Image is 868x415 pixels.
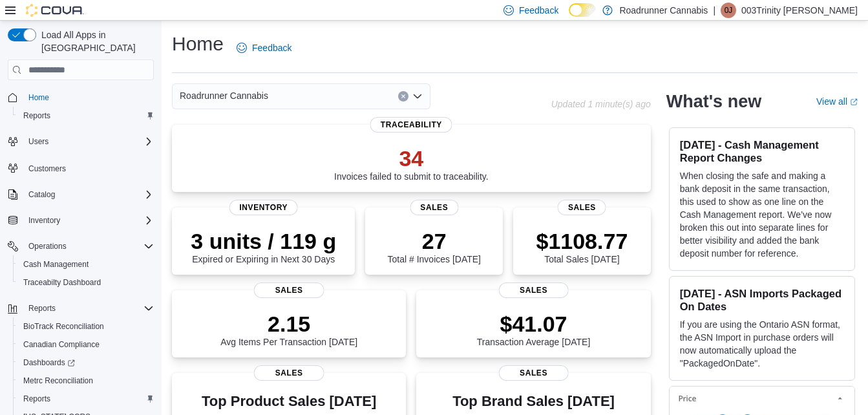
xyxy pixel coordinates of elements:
button: Canadian Compliance [13,335,159,354]
span: Home [28,92,49,103]
button: Cash Management [13,255,159,273]
span: Cash Management [23,259,89,270]
span: Roadrunner Cannabis [180,88,268,103]
a: Reports [18,391,56,407]
span: Customers [23,160,154,176]
button: Catalog [3,186,159,204]
button: Operations [3,237,159,255]
a: Metrc Reconciliation [18,373,98,388]
span: Feedback [519,4,558,17]
span: Feedback [252,41,291,54]
div: Avg Items Per Transaction [DATE] [220,311,357,347]
span: Sales [498,282,569,298]
p: If you are using the Ontario ASN format, the ASN Import in purchase orders will now automatically... [680,318,844,370]
span: Sales [410,200,458,215]
button: Home [3,88,159,107]
p: 003Trinity [PERSON_NAME] [741,3,858,18]
p: When closing the safe and making a bank deposit in the same transaction, this used to show as one... [680,169,844,260]
p: | [713,3,715,18]
button: Reports [13,390,159,408]
svg: External link [850,98,858,106]
span: Reports [23,111,50,121]
span: Traceabilty Dashboard [18,275,154,290]
button: Users [23,134,54,149]
a: Home [23,90,54,105]
button: Reports [13,107,159,125]
p: 3 units / 119 g [191,228,336,254]
p: $41.07 [477,311,591,337]
div: Total # Invoices [DATE] [388,228,481,264]
span: Sales [254,365,324,381]
span: Sales [498,365,569,381]
h3: Top Product Sales [DATE] [182,394,396,409]
span: Metrc Reconciliation [18,373,154,388]
span: Sales [558,200,606,215]
span: Traceability [370,117,452,133]
span: Home [23,89,154,105]
a: Canadian Compliance [18,337,105,352]
span: 0J [725,3,733,18]
h1: Home [172,31,224,57]
p: $1108.77 [536,228,628,254]
span: Inventory [229,200,298,215]
div: 003Trinity Jackson [721,3,736,18]
div: Transaction Average [DATE] [477,311,591,347]
h2: What's new [666,91,761,112]
span: Catalog [28,189,55,200]
span: Operations [23,239,154,254]
span: Inventory [28,215,60,226]
p: Roadrunner Cannabis [619,3,708,18]
button: Users [3,133,159,151]
a: Cash Management [18,257,94,272]
span: BioTrack Reconciliation [18,319,154,334]
span: Reports [18,391,154,407]
div: Total Sales [DATE] [536,228,628,264]
h3: [DATE] - Cash Management Report Changes [680,138,844,164]
span: Traceabilty Dashboard [23,277,101,288]
button: Metrc Reconciliation [13,372,159,390]
span: Reports [23,301,154,316]
span: Reports [28,303,56,314]
a: Dashboards [18,355,80,370]
span: Load All Apps in [GEOGRAPHIC_DATA] [36,28,154,54]
div: Expired or Expiring in Next 30 Days [191,228,336,264]
h3: [DATE] - ASN Imports Packaged On Dates [680,287,844,313]
p: Updated 1 minute(s) ago [551,99,651,109]
span: Users [23,134,154,149]
span: Operations [28,241,67,251]
span: Sales [254,282,324,298]
span: BioTrack Reconciliation [23,321,104,332]
span: Catalog [23,187,154,202]
h3: Top Brand Sales [DATE] [452,394,615,409]
button: Operations [23,239,72,254]
button: Inventory [23,213,65,228]
span: Customers [28,164,66,174]
span: Reports [23,394,50,404]
button: Customers [3,158,159,177]
span: Canadian Compliance [23,339,100,350]
span: Dashboards [23,357,75,368]
a: BioTrack Reconciliation [18,319,109,334]
button: Reports [3,299,159,317]
a: Reports [18,108,56,123]
button: Inventory [3,211,159,229]
span: Dashboards [18,355,154,370]
p: 2.15 [220,311,357,337]
button: BioTrack Reconciliation [13,317,159,335]
a: Feedback [231,35,297,61]
button: Catalog [23,187,60,202]
span: Canadian Compliance [18,337,154,352]
p: 27 [388,228,481,254]
input: Dark Mode [569,3,596,17]
span: Reports [18,108,154,123]
div: Invoices failed to submit to traceability. [334,145,489,182]
button: Reports [23,301,61,316]
a: Traceabilty Dashboard [18,275,106,290]
img: Cova [26,4,84,17]
a: Dashboards [13,354,159,372]
button: Traceabilty Dashboard [13,273,159,292]
a: Customers [23,161,71,176]
span: Users [28,136,48,147]
p: 34 [334,145,489,171]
